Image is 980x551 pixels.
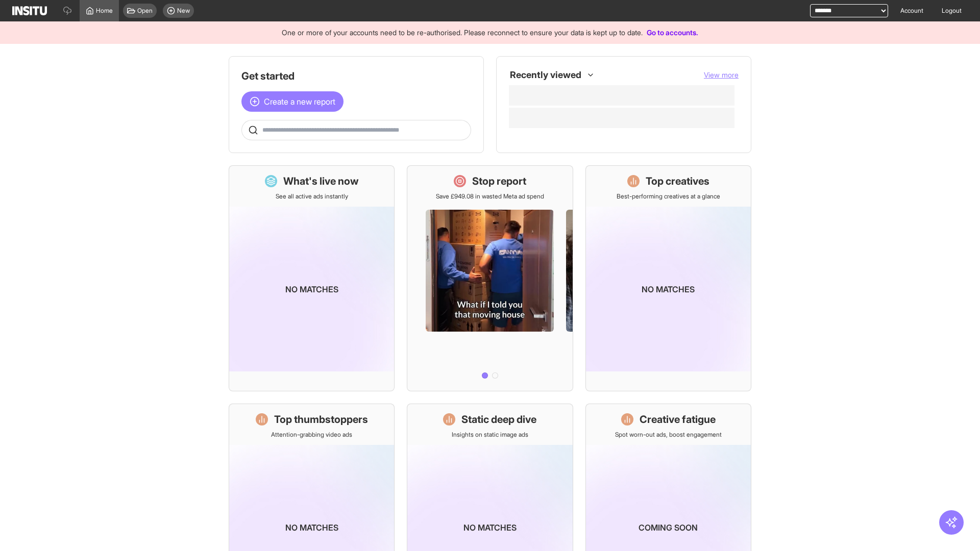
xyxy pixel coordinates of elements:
[461,412,536,427] h1: Static deep dive
[585,165,751,391] a: Top creativesBest-performing creatives at a glanceNo matches
[229,165,395,391] a: What's live nowSee all active ads instantlyNo matches
[704,70,739,80] button: View more
[229,207,394,371] img: coming-soon-gradient_kfitwp.png
[241,91,344,112] button: Create a new report
[137,7,153,15] span: Open
[647,28,698,37] a: Go to accounts.
[264,95,335,108] span: Create a new report
[283,174,359,188] h1: What's live now
[285,521,338,534] p: No matches
[276,192,348,201] p: See all active ads instantly
[617,192,720,201] p: Best-performing creatives at a glance
[407,165,573,391] a: Stop reportSave £949.08 in wasted Meta ad spend
[586,207,751,371] img: coming-soon-gradient_kfitwp.png
[285,283,338,295] p: No matches
[704,70,739,79] span: View more
[271,431,352,439] p: Attention-grabbing video ads
[452,431,528,439] p: Insights on static image ads
[472,174,526,188] h1: Stop report
[463,521,517,534] p: No matches
[241,69,471,83] h1: Get started
[282,28,643,37] span: One or more of your accounts need to be re-authorised. Please reconnect to ensure your data is ke...
[177,7,190,15] span: New
[12,6,47,15] img: Logo
[646,174,709,188] h1: Top creatives
[642,283,695,295] p: No matches
[96,7,113,15] span: Home
[436,192,544,201] p: Save £949.08 in wasted Meta ad spend
[274,412,368,427] h1: Top thumbstoppers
